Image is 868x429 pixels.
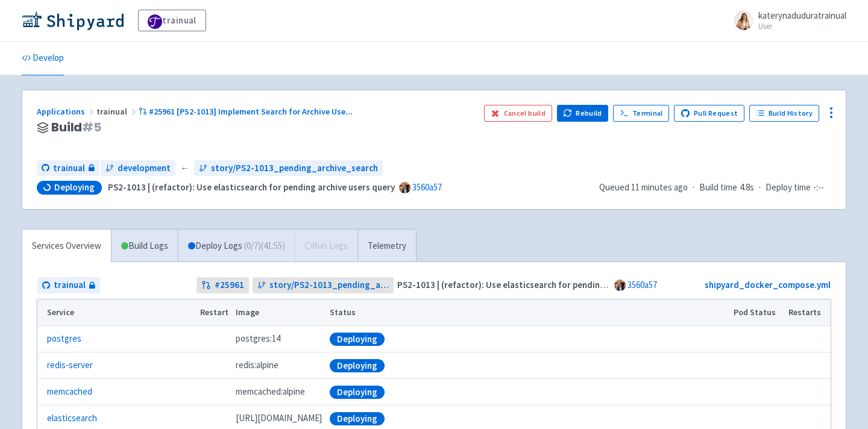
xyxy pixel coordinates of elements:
span: trainual [53,161,85,175]
span: Deploy time [766,181,811,195]
strong: PS2-1013 | (refactor): Use elasticsearch for pending archive users query [108,181,395,193]
a: story/PS2-1013_pending_archive_search [253,277,394,293]
a: redis-server [47,359,93,372]
a: Services Overview [22,230,111,263]
span: trainual [54,278,86,292]
time: 11 minutes ago [631,181,688,193]
span: -:-- [813,181,824,195]
div: Deploying [330,412,385,425]
span: [DOMAIN_NAME][URL] [236,412,322,425]
span: Queued [599,181,688,193]
small: User [758,22,846,30]
a: shipyard_docker_compose.yml [705,279,831,290]
button: Cancel build [484,105,552,122]
a: trainual [37,277,100,293]
a: story/PS2-1013_pending_archive_search [194,160,383,177]
span: memcached:alpine [236,385,305,399]
span: trainual [96,106,139,117]
a: elasticsearch [47,412,97,425]
th: Pod Status [730,299,785,326]
a: katerynaduduratrainual User [727,11,846,30]
span: story/PS2-1013_pending_archive_search [269,278,389,292]
a: memcached [47,385,92,399]
a: #25961 [197,277,249,293]
a: Build History [749,105,819,122]
a: 3560a57 [627,279,657,290]
span: postgres:14 [236,332,280,346]
a: Terminal [613,105,669,122]
a: trainual [37,160,99,177]
span: #25961 [PS2-1013] Implement Search for Archive Use ... [149,106,353,117]
span: # 5 [82,119,101,136]
img: Shipyard logo [22,11,124,30]
button: Rebuild [557,105,609,122]
th: Service [37,299,196,326]
a: Pull Request [674,105,744,122]
th: Status [326,299,730,326]
span: redis:alpine [236,359,278,372]
th: Image [232,299,326,326]
a: Build Logs [112,230,178,263]
th: Restart [196,299,232,326]
a: Deploy Logs (0/7)(41:55) [178,230,295,263]
span: Build [51,121,101,134]
a: postgres [47,332,81,346]
div: · · [599,181,831,195]
a: Applications [37,106,96,117]
a: trainual [138,10,206,31]
span: development [118,161,171,175]
div: Deploying [330,386,385,399]
span: Deploying [54,181,95,193]
div: Deploying [330,359,385,372]
span: Build time [699,181,737,195]
strong: # 25961 [215,278,244,292]
a: development [101,160,175,177]
th: Restarts [785,299,831,326]
a: 3560a57 [412,181,442,193]
strong: PS2-1013 | (refactor): Use elasticsearch for pending archive users query [397,279,684,290]
a: #25961 [PS2-1013] Implement Search for Archive Use... [139,106,354,117]
span: ( 0 / 7 ) (41:55) [244,239,285,253]
a: Develop [22,42,64,75]
span: katerynaduduratrainual [758,10,846,21]
span: story/PS2-1013_pending_archive_search [211,161,378,175]
div: Deploying [330,333,385,346]
span: 4.8s [740,181,754,195]
a: Telemetry [357,230,416,263]
span: ← [180,161,189,175]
